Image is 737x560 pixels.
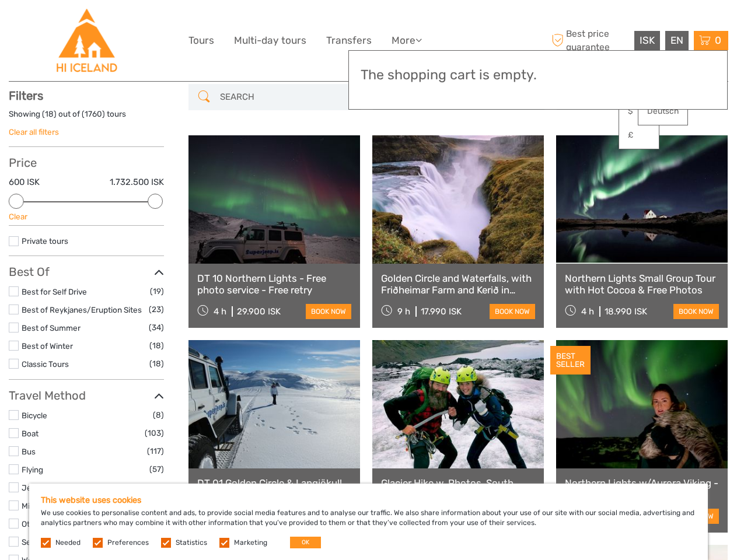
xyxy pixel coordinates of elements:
[290,537,321,548] button: OK
[144,481,164,494] span: (390)
[9,211,164,222] div: Clear
[9,176,40,188] label: 600 ISK
[149,339,164,352] span: (18)
[22,447,36,456] a: Bus
[9,127,59,136] a: Clear all filters
[16,20,132,30] p: We're away right now. Please check back later!
[176,538,207,548] label: Statistics
[197,477,351,501] a: DT 01 Golden Circle & Langjökull Glacier
[107,538,149,548] label: Preferences
[149,303,164,316] span: (23)
[713,34,723,46] span: 0
[381,477,535,501] a: Glacier Hike w. Photos, South Coast Waterfalls & [GEOGRAPHIC_DATA]
[22,411,47,420] a: Bicycle
[22,429,39,438] a: Boat
[149,463,164,476] span: (57)
[214,306,226,317] span: 4 h
[110,176,164,188] label: 1.732.500 ISK
[565,477,719,501] a: Northern Lights w/Aurora Viking - free pro photos - Free Retry – minibus
[9,156,164,170] h3: Price
[22,287,87,296] a: Best for Self Drive
[149,321,164,334] span: (34)
[22,465,43,474] a: Flying
[9,108,164,127] div: Showing ( ) out of ( ) tours
[9,265,164,279] h3: Best Of
[581,306,594,317] span: 4 h
[361,67,715,83] h3: The shopping cart is empty.
[22,483,62,492] a: Jeep / 4x4
[306,304,351,319] a: book now
[619,125,659,146] a: £
[22,341,73,351] a: Best of Winter
[397,306,410,317] span: 9 h
[22,323,81,332] a: Best of Summer
[145,426,164,440] span: (103)
[605,306,647,317] div: 18.990 ISK
[381,272,535,296] a: Golden Circle and Waterfalls, with Friðheimar Farm and Kerið in small group
[149,357,164,370] span: (18)
[45,108,54,120] label: 18
[55,538,81,548] label: Needed
[665,31,689,50] div: EN
[638,101,687,122] a: Deutsch
[550,346,591,375] div: BEST SELLER
[9,388,164,402] h3: Travel Method
[22,359,69,369] a: Classic Tours
[234,32,306,49] a: Multi-day tours
[55,9,118,72] img: Hostelling International
[147,444,164,458] span: (117)
[22,519,89,528] a: Other / Non-Travel
[41,495,696,505] h5: This website uses cookies
[134,18,148,32] button: Open LiveChat chat widget
[22,305,142,314] a: Best of Reykjanes/Eruption Sites
[22,501,72,510] a: Mini Bus / Car
[22,537,58,547] a: Self-Drive
[421,306,462,317] div: 17.990 ISK
[29,484,708,560] div: We use cookies to personalise content and ads, to provide social media features and to analyse ou...
[237,306,281,317] div: 29.900 ISK
[673,304,719,319] a: book now
[9,89,43,103] strong: Filters
[22,236,68,246] a: Private tours
[619,101,659,122] a: $
[549,27,631,53] span: Best price guarantee
[490,304,535,319] a: book now
[640,34,655,46] span: ISK
[153,408,164,422] span: (8)
[392,32,422,49] a: More
[326,32,372,49] a: Transfers
[188,32,214,49] a: Tours
[85,108,102,120] label: 1760
[565,272,719,296] a: Northern Lights Small Group Tour with Hot Cocoa & Free Photos
[215,87,354,107] input: SEARCH
[234,538,267,548] label: Marketing
[197,272,351,296] a: DT 10 Northern Lights - Free photo service - Free retry
[150,285,164,298] span: (19)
